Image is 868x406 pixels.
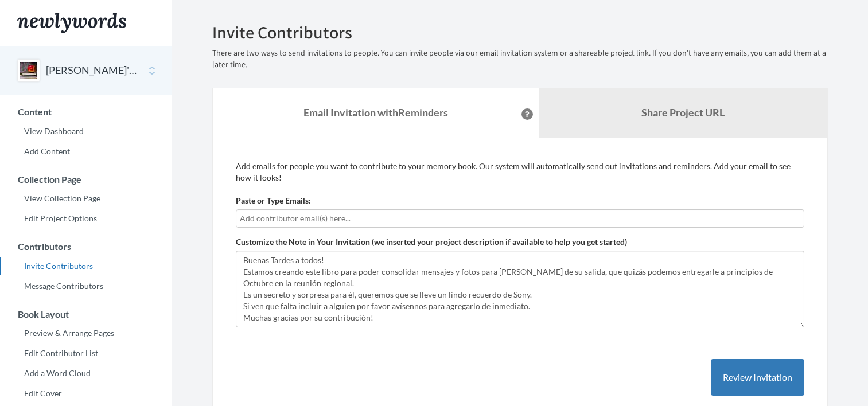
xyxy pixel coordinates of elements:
[711,359,804,396] button: Review Invitation
[236,236,627,248] label: Customize the Note in Your Invitation (we inserted your project description if available to help ...
[1,107,172,117] h3: Content
[641,106,725,119] b: Share Project URL
[780,372,857,400] iframe: Opens a widget where you can chat to one of our agents
[212,48,828,71] p: There are two ways to send invitations to people. You can invite people via our email invitation ...
[17,13,126,33] img: Newlywords logo
[1,241,172,252] h3: Contributors
[236,161,804,184] p: Add emails for people you want to contribute to your memory book. Our system will automatically s...
[236,251,804,327] textarea: Buenas Tardes a todos! Estamos creando este libro para poder consolidar mensajes y fotos para [PE...
[240,212,800,225] input: Add contributor email(s) here...
[236,195,311,206] label: Paste or Type Emails:
[303,106,448,119] strong: Email Invitation with Reminders
[212,23,828,42] h2: Invite Contributors
[1,174,172,185] h3: Collection Page
[46,63,139,78] button: [PERSON_NAME]'s Farewell
[1,309,172,319] h3: Book Layout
